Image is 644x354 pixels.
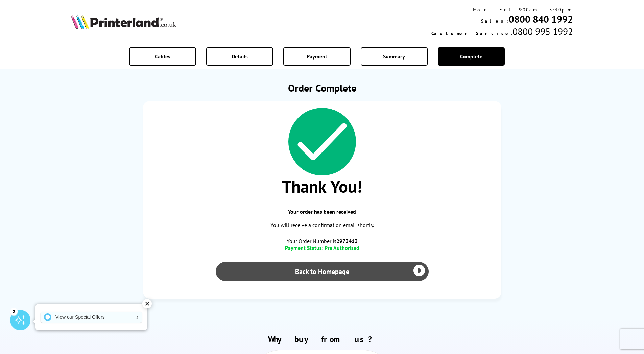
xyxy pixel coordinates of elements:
[285,244,323,251] span: Payment Status:
[71,334,573,345] h2: Why buy from us?
[216,262,429,281] a: Back to Homepage
[150,220,495,230] p: You will receive a confirmation email shortly.
[509,13,573,25] a: 0800 840 1992
[431,7,573,13] div: Mon - Fri 9:00am - 5:30pm
[481,18,509,24] span: Sales:
[155,53,170,60] span: Cables
[232,53,248,60] span: Details
[512,25,573,38] span: 0800 995 1992
[143,81,501,94] h1: Order Complete
[460,53,482,60] span: Complete
[10,308,18,315] div: 2
[383,53,405,60] span: Summary
[431,30,512,37] span: Customer Service:
[41,312,142,323] a: View our Special Offers
[150,238,495,244] span: Your Order Number is
[142,299,152,308] div: ✕
[325,244,359,251] span: Pre Authorised
[71,14,176,29] img: Printerland Logo
[307,53,327,60] span: Payment
[150,175,495,197] span: Thank You!
[336,238,358,244] b: 2973413
[150,208,495,215] span: Your order has been received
